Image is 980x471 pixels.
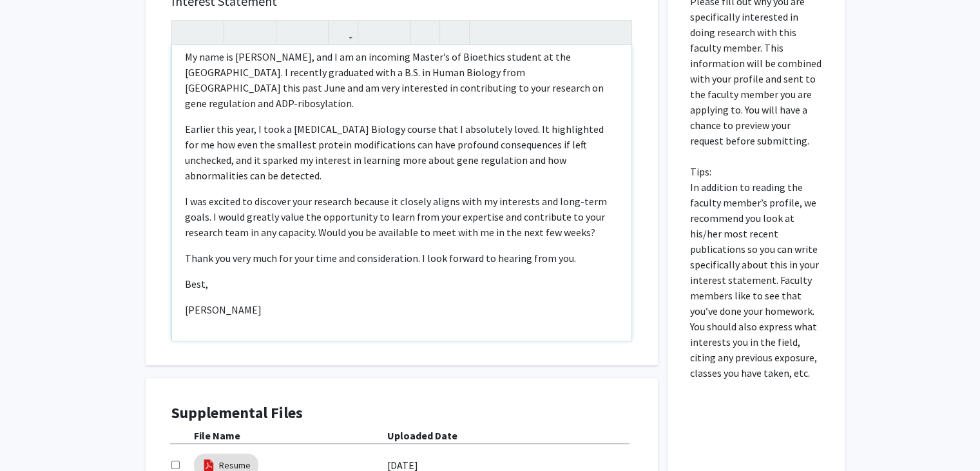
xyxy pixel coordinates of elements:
[302,21,325,43] button: Subscript
[185,194,619,240] p: I was excited to discover your research because it closely aligns with my interests and long-term...
[185,276,619,292] p: Best,
[171,404,632,423] h4: Supplemental Files
[332,21,354,43] button: Link
[280,21,302,43] button: Superscript
[172,45,631,341] div: Note to users with screen readers: Please press Alt+0 or Option+0 to deactivate our accessibility...
[443,21,466,43] button: Insert horizontal rule
[227,21,250,43] button: Strong (Ctrl + B)
[414,21,436,43] button: Remove format
[198,21,220,43] button: Redo (Ctrl + Y)
[185,302,619,317] p: [PERSON_NAME]
[10,413,55,461] iframe: Chat
[606,21,628,43] button: Fullscreen
[194,429,240,442] b: File Name
[185,121,619,183] p: Earlier this year, I took a [MEDICAL_DATA] Biology course that I absolutely loved. It highlighted...
[175,21,198,43] button: Undo (Ctrl + Z)
[250,21,273,43] button: Emphasis (Ctrl + I)
[185,49,619,111] p: My name is [PERSON_NAME], and I am an incoming Master’s of Bioethics student at the [GEOGRAPHIC_D...
[384,21,407,43] button: Ordered list
[185,250,619,266] p: Thank you very much for your time and consideration. I look forward to hearing from you.
[387,429,457,442] b: Uploaded Date
[361,21,384,43] button: Unordered list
